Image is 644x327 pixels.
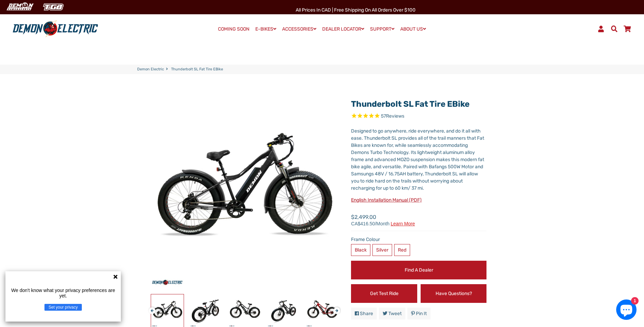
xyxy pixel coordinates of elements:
[351,213,415,226] span: $2,499.00
[351,197,422,203] a: English Installation Manual (PDF)
[351,236,486,243] label: Frame Colour
[421,284,487,303] a: Have Questions?
[351,261,486,279] a: Find a Dealer
[10,20,100,38] img: Demon Electric logo
[368,24,397,34] a: SUPPORT
[398,24,428,34] a: ABOUT US
[171,67,223,72] span: Thunderbolt SL Fat Tire eBike
[360,311,373,316] span: Share
[614,299,639,322] inbox-online-store-chat: Shopify online store chat
[381,113,404,119] span: 57 reviews
[351,284,417,303] a: Get Test Ride
[228,294,261,327] img: Thunderbolt SL Fat Tire eBike - Demon Electric
[394,244,410,256] label: Red
[306,294,338,327] img: Thunderbolt SL Fat Tire eBike - Demon Electric
[216,24,252,34] a: COMING SOON
[151,294,184,327] img: Thunderbolt SL Fat Tire eBike - Demon Electric
[39,1,67,13] img: TGB Canada
[351,99,470,109] a: Thunderbolt SL Fat Tire eBike
[296,7,416,13] span: All Prices in CAD | Free shipping on all orders over $100
[351,244,370,256] label: Black
[372,244,392,256] label: Silver
[267,294,300,327] img: Thunderbolt SL Fat Tire eBike - Demon Electric
[253,24,279,34] a: E-BIKES
[190,294,222,327] img: Thunderbolt SL Fat Tire eBike - Demon Electric
[351,128,484,191] span: Designed to go anywhere, ride everywhere, and do it all with ease. Thunderbolt SL provides all of...
[137,67,164,72] a: Demon Electric
[3,1,36,13] img: Demon Electric
[149,304,153,312] button: Previous
[44,304,82,311] button: Set your privacy
[8,288,118,298] p: We don't know what your privacy preferences are yet.
[320,24,367,34] a: DEALER LOCATOR
[386,113,404,119] span: Reviews
[351,113,486,120] span: Rated 4.9 out of 5 stars 57 reviews
[388,311,402,316] span: Tweet
[416,311,427,316] span: Pin it
[280,24,319,34] a: ACCESSORIES
[333,304,337,312] button: Next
